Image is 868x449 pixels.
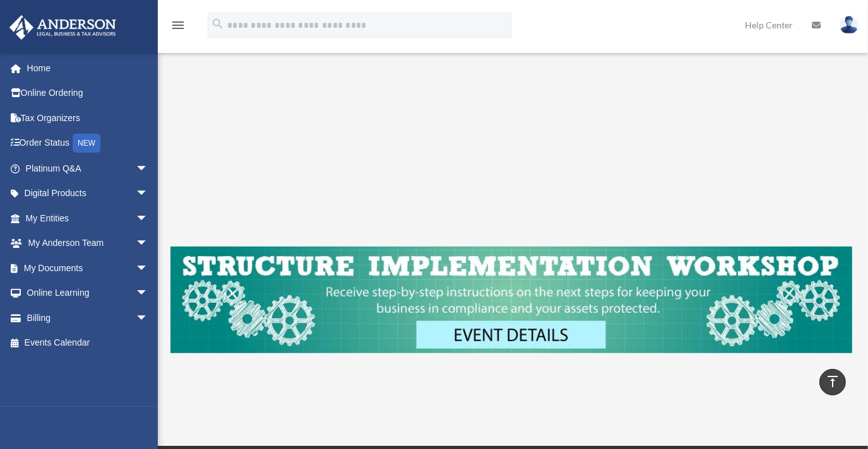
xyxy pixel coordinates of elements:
div: NEW [73,134,100,153]
span: arrow_drop_down [136,305,161,331]
span: arrow_drop_down [136,181,161,207]
a: Home [9,55,167,81]
i: vertical_align_top [825,374,840,389]
i: search [211,17,225,31]
img: User Pic [840,16,859,34]
a: menu [170,22,186,33]
span: arrow_drop_down [136,206,161,231]
a: Online Learningarrow_drop_down [9,281,167,306]
a: Billingarrow_drop_down [9,305,167,330]
a: vertical_align_top [819,369,846,395]
a: Online Ordering [9,81,167,106]
span: arrow_drop_down [136,281,161,306]
i: menu [170,18,186,33]
a: My Entitiesarrow_drop_down [9,206,167,231]
span: arrow_drop_down [136,255,161,281]
a: Platinum Q&Aarrow_drop_down [9,156,167,181]
span: arrow_drop_down [136,231,161,257]
a: Events Calendar [9,330,167,356]
a: My Anderson Teamarrow_drop_down [9,231,167,256]
a: My Documentsarrow_drop_down [9,255,167,281]
span: arrow_drop_down [136,156,161,182]
img: Anderson Advisors Platinum Portal [6,15,120,40]
a: Digital Productsarrow_drop_down [9,181,167,206]
a: Tax Organizers [9,105,167,131]
a: Order StatusNEW [9,131,167,156]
